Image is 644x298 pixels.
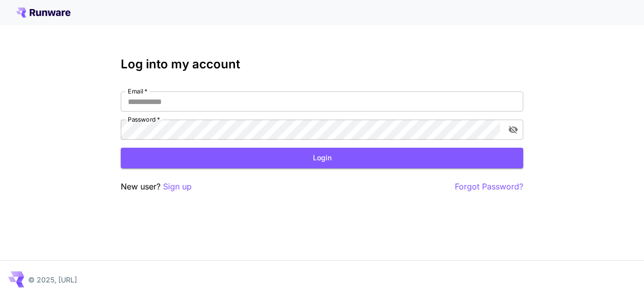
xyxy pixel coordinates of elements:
[128,115,160,124] label: Password
[28,274,77,285] p: © 2025, [URL]
[121,57,523,71] h3: Log into my account
[128,87,147,95] label: Email
[455,180,523,193] button: Forgot Password?
[121,180,192,193] p: New user?
[121,148,523,168] button: Login
[504,121,522,139] button: toggle password visibility
[163,180,192,193] button: Sign up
